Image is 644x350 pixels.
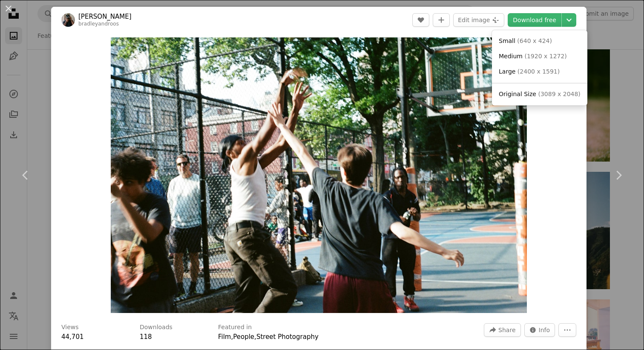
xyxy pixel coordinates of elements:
span: ( 1920 x 1272 ) [524,53,566,60]
span: Medium [499,53,523,60]
span: Original Size [499,91,536,97]
span: Small [499,37,515,44]
span: ( 640 x 424 ) [517,37,552,44]
button: Choose download size [562,13,576,27]
span: ( 3089 x 2048 ) [538,91,580,97]
div: Choose download size [492,30,587,105]
span: ( 2400 x 1591 ) [517,68,560,75]
span: Large [499,68,515,75]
